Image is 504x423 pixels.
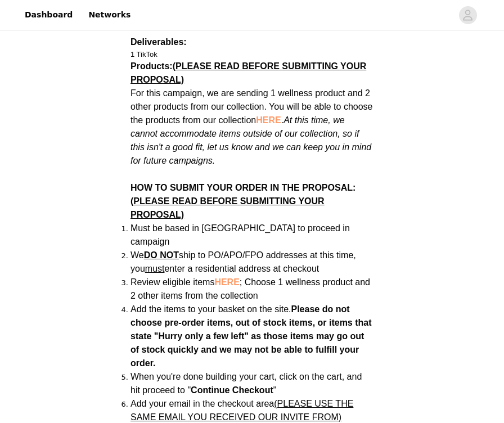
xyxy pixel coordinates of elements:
[214,277,239,287] a: HERE
[130,372,362,395] span: When you're done building your cart, click on the cart, and hit proceed to " "
[130,277,370,300] span: Review eligible items
[130,50,157,58] span: 1 TikTok
[145,264,165,273] span: must
[191,385,273,395] strong: Continue Checkout
[130,223,350,246] span: Must be based in [GEOGRAPHIC_DATA] to proceed in campaign
[130,61,366,84] span: (PLEASE READ BEFORE SUBMITTING YOUR PROPOSAL)
[256,115,281,125] a: HERE
[130,277,370,300] span: ; Choose 1 wellness product and 2 other items from the collection
[130,304,372,368] strong: Please do not choose pre-order items, out of stock items, or items that state "Hurry only a few l...
[130,88,372,165] span: For this campaign, we are sending 1 wellness product and 2 other products from our collection. Yo...
[130,37,187,47] strong: Deliverables:
[462,6,473,24] div: avatar
[130,399,353,422] span: Add your email in the checkout area
[130,183,355,219] strong: HOW TO SUBMIT YOUR ORDER IN THE PROPOSAL:
[130,304,291,314] span: Add the items to your basket on the site.
[82,2,137,28] a: Networks
[130,250,356,273] span: We ship to PO/APO/FPO addresses at this time, you enter a residential address at checkout
[130,196,325,219] span: (PLEASE READ BEFORE SUBMITTING YOUR PROPOSAL)
[130,61,366,84] strong: Products:
[144,250,179,260] strong: DO NOT
[18,2,79,28] a: Dashboard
